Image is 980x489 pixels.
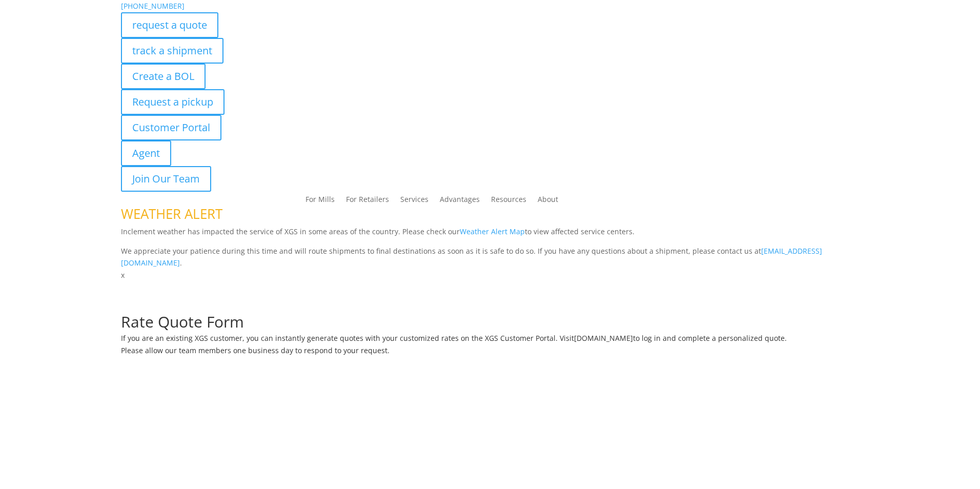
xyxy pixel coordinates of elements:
[121,64,206,89] a: Create a BOL
[633,333,787,343] span: to log in and complete a personalized quote.
[440,196,480,207] a: Advantages
[121,166,211,192] a: Join Our Team
[491,196,526,207] a: Resources
[460,227,525,236] a: Weather Alert Map
[121,269,859,281] p: x
[121,314,859,335] h1: Rate Quote Form
[121,205,222,223] span: WEATHER ALERT
[538,196,558,207] a: About
[121,12,218,38] a: request a quote
[121,333,574,343] span: If you are an existing XGS customer, you can instantly generate quotes with your customized rates...
[121,140,171,166] a: Agent
[574,333,633,343] a: [DOMAIN_NAME]
[121,245,859,270] p: We appreciate your patience during this time and will route shipments to final destinations as so...
[346,196,389,207] a: For Retailers
[121,38,223,64] a: track a shipment
[121,226,859,245] p: Inclement weather has impacted the service of XGS in some areas of the country. Please check our ...
[305,196,335,207] a: For Mills
[121,89,224,115] a: Request a pickup
[121,115,221,140] a: Customer Portal
[121,302,859,314] p: Complete the form below for a customized quote based on your shipping needs.
[121,1,185,11] a: [PHONE_NUMBER]
[121,347,859,359] h6: Please allow our team members one business day to respond to your request.
[121,281,859,302] h1: Request a Quote
[400,196,428,207] a: Services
